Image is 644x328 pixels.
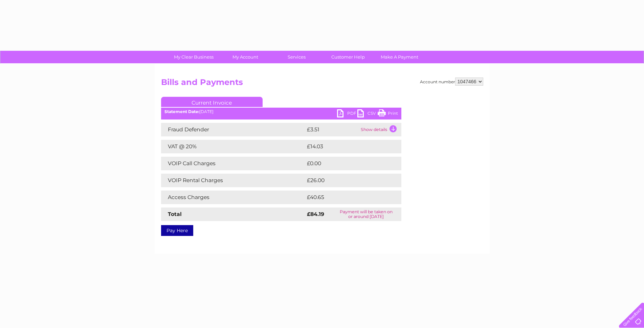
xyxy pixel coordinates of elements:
[305,174,388,187] td: £26.00
[359,123,401,136] td: Show details
[161,225,193,236] a: Pay Here
[307,211,324,217] strong: £84.19
[305,191,388,204] td: £40.65
[420,78,483,86] div: Account number
[161,191,305,204] td: Access Charges
[217,51,273,63] a: My Account
[331,207,401,221] td: Payment will be taken on or around [DATE]
[166,51,222,63] a: My Clear Business
[161,157,305,170] td: VOIP Call Charges
[337,109,357,119] a: PDF
[161,174,305,187] td: VOIP Rental Charges
[168,211,182,217] strong: Total
[164,109,199,114] b: Statement Date:
[305,140,387,153] td: £14.03
[161,109,401,114] div: [DATE]
[269,51,325,63] a: Services
[161,123,305,136] td: Fraud Defender
[305,157,386,170] td: £0.00
[161,97,263,107] a: Current Invoice
[161,78,483,90] h2: Bills and Payments
[372,51,427,63] a: Make A Payment
[161,140,305,153] td: VAT @ 20%
[378,109,398,119] a: Print
[357,109,378,119] a: CSV
[320,51,376,63] a: Customer Help
[305,123,359,136] td: £3.51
